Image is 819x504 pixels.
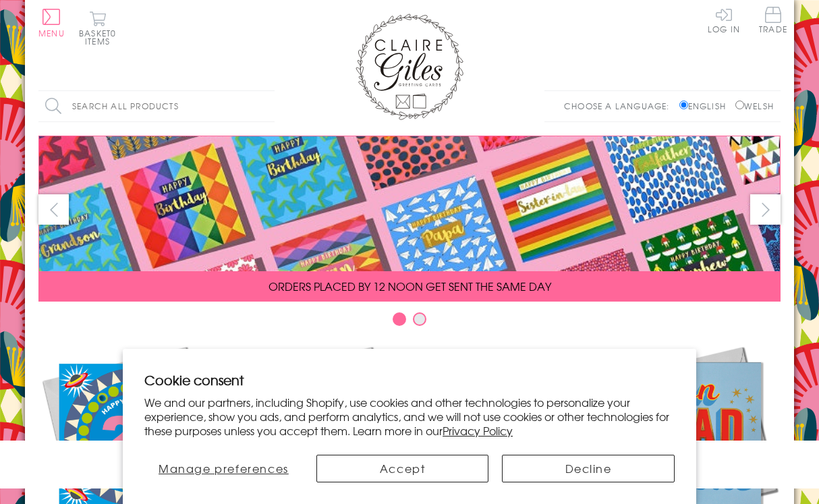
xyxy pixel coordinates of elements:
[79,11,116,45] button: Basket0 items
[316,455,489,482] button: Accept
[759,7,787,33] span: Trade
[356,13,463,120] img: Claire Giles Greetings Cards
[144,370,675,389] h2: Cookie consent
[38,9,65,37] button: Menu
[708,7,740,33] a: Log In
[750,194,781,225] button: next
[502,455,675,482] button: Decline
[38,27,65,39] span: Menu
[144,395,675,437] p: We and our partners, including Shopify, use cookies and other technologies to personalize your ex...
[564,100,677,112] p: Choose a language:
[443,422,513,439] a: Privacy Policy
[413,312,426,326] button: Carousel Page 2
[269,278,551,294] span: ORDERS PLACED BY 12 NOON GET SENT THE SAME DAY
[85,27,116,47] span: 0 items
[679,100,733,112] label: English
[759,7,787,36] a: Trade
[261,91,275,121] input: Search
[735,100,774,112] label: Welsh
[38,91,275,121] input: Search all products
[679,101,688,109] input: English
[144,455,303,482] button: Manage preferences
[38,194,69,225] button: prev
[38,312,781,333] div: Carousel Pagination
[735,101,744,109] input: Welsh
[393,312,406,326] button: Carousel Page 1 (Current Slide)
[159,460,289,476] span: Manage preferences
